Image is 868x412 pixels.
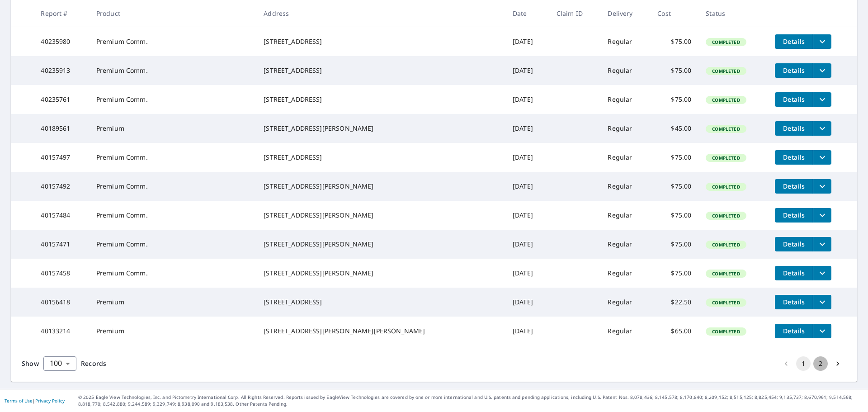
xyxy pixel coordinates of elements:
[830,356,845,371] button: Go to next page
[707,213,745,219] span: Completed
[35,398,65,404] a: Privacy Policy
[264,298,498,307] div: [STREET_ADDRESS]
[813,179,831,194] button: filesDropdownBtn-40157492
[43,351,76,376] div: 100
[780,66,807,75] span: Details
[796,356,811,371] button: page 1
[505,288,549,317] td: [DATE]
[650,27,698,56] td: $75.00
[22,359,39,368] span: Show
[775,208,813,223] button: detailsBtn-40157484
[600,201,650,230] td: Regular
[780,95,807,104] span: Details
[707,155,745,161] span: Completed
[89,317,256,346] td: Premium
[650,114,698,143] td: $45.00
[89,230,256,259] td: Premium Comm.
[89,288,256,317] td: Premium
[33,143,89,172] td: 40157497
[505,317,549,346] td: [DATE]
[775,179,813,194] button: detailsBtn-40157492
[707,126,745,132] span: Completed
[33,259,89,288] td: 40157458
[5,398,33,404] a: Terms of Use
[775,295,813,309] button: detailsBtn-40156418
[707,242,745,248] span: Completed
[650,230,698,259] td: $75.00
[264,211,498,220] div: [STREET_ADDRESS][PERSON_NAME]
[650,172,698,201] td: $75.00
[707,299,745,306] span: Completed
[775,324,813,338] button: detailsBtn-40133214
[775,237,813,251] button: detailsBtn-40157471
[775,266,813,280] button: detailsBtn-40157458
[780,182,807,190] span: Details
[778,356,846,371] nav: pagination navigation
[650,56,698,85] td: $75.00
[600,230,650,259] td: Regular
[5,398,65,403] p: |
[780,124,807,133] span: Details
[775,63,813,78] button: detailsBtn-40235913
[89,27,256,56] td: Premium Comm.
[264,66,498,75] div: [STREET_ADDRESS]
[707,270,745,277] span: Completed
[78,394,863,407] p: © 2025 Eagle View Technologies, Inc. and Pictometry International Corp. All Rights Reserved. Repo...
[780,37,807,46] span: Details
[33,27,89,56] td: 40235980
[89,172,256,201] td: Premium Comm.
[707,39,745,45] span: Completed
[600,114,650,143] td: Regular
[264,153,498,162] div: [STREET_ADDRESS]
[505,172,549,201] td: [DATE]
[33,201,89,230] td: 40157484
[650,317,698,346] td: $65.00
[264,37,498,46] div: [STREET_ADDRESS]
[33,85,89,114] td: 40235761
[813,266,831,280] button: filesDropdownBtn-40157458
[43,356,76,371] div: Show 100 records
[780,211,807,219] span: Details
[600,172,650,201] td: Regular
[264,240,498,249] div: [STREET_ADDRESS][PERSON_NAME]
[505,230,549,259] td: [DATE]
[775,150,813,165] button: detailsBtn-40157497
[33,317,89,346] td: 40133214
[780,269,807,277] span: Details
[775,92,813,107] button: detailsBtn-40235761
[813,150,831,165] button: filesDropdownBtn-40157497
[780,298,807,306] span: Details
[264,124,498,133] div: [STREET_ADDRESS][PERSON_NAME]
[600,317,650,346] td: Regular
[813,63,831,78] button: filesDropdownBtn-40235913
[813,208,831,223] button: filesDropdownBtn-40157484
[505,114,549,143] td: [DATE]
[707,328,745,335] span: Completed
[33,230,89,259] td: 40157471
[650,143,698,172] td: $75.00
[707,184,745,190] span: Completed
[600,56,650,85] td: Regular
[264,95,498,104] div: [STREET_ADDRESS]
[780,327,807,335] span: Details
[813,324,831,338] button: filesDropdownBtn-40133214
[33,56,89,85] td: 40235913
[707,97,745,103] span: Completed
[505,201,549,230] td: [DATE]
[775,121,813,136] button: detailsBtn-40189561
[33,114,89,143] td: 40189561
[600,143,650,172] td: Regular
[81,359,106,368] span: Records
[600,288,650,317] td: Regular
[813,121,831,136] button: filesDropdownBtn-40189561
[813,356,828,371] button: Go to page 2
[89,201,256,230] td: Premium Comm.
[89,85,256,114] td: Premium Comm.
[813,34,831,49] button: filesDropdownBtn-40235980
[505,143,549,172] td: [DATE]
[33,172,89,201] td: 40157492
[780,153,807,161] span: Details
[650,85,698,114] td: $75.00
[813,92,831,107] button: filesDropdownBtn-40235761
[650,288,698,317] td: $22.50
